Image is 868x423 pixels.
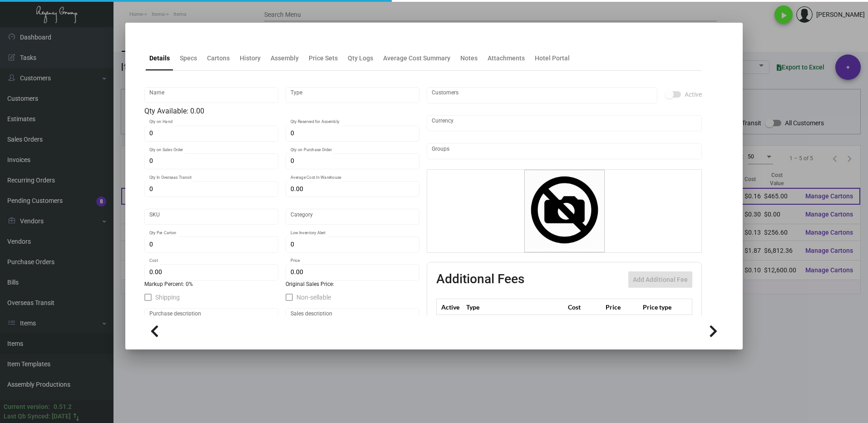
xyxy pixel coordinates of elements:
div: Average Cost Summary [383,54,450,63]
h2: Additional Fees [436,271,524,288]
th: Price type [641,299,681,315]
div: 0.51.2 [54,402,72,412]
div: Qty Available: 0.00 [144,106,419,117]
input: Add new.. [432,92,653,99]
div: Attachments [488,54,525,63]
div: Last Qb Synced: [DATE] [4,412,71,421]
span: Shipping [155,292,180,303]
th: Cost [566,299,603,315]
div: Qty Logs [348,54,373,63]
div: Assembly [271,54,299,63]
div: Current version: [4,402,50,412]
div: Notes [460,54,478,63]
div: Specs [180,54,197,63]
span: Non-sellable [296,292,331,303]
button: Add Additional Fee [628,271,692,288]
div: Cartons [207,54,230,63]
div: Details [149,54,170,63]
th: Active [437,299,464,315]
th: Price [603,299,641,315]
div: Price Sets [309,54,338,63]
span: Add Additional Fee [633,276,688,283]
span: Active [685,89,702,100]
div: History [240,54,261,63]
input: Add new.. [432,148,697,155]
div: Hotel Portal [535,54,570,63]
th: Type [464,299,566,315]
